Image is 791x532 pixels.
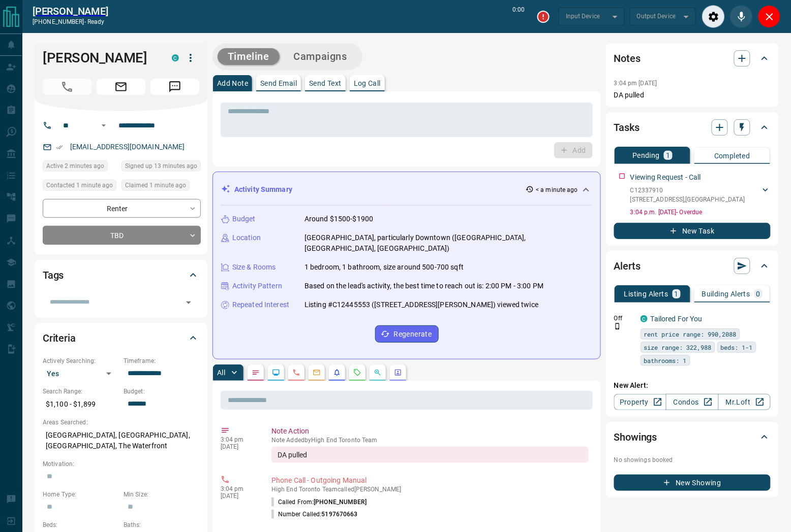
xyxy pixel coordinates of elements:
[632,152,660,159] p: Pending
[758,5,781,28] div: Close
[232,262,276,273] p: Size & Rooms
[121,180,201,194] div: Tue Oct 14 2025
[124,356,199,365] p: Timeframe:
[221,492,256,500] p: [DATE]
[309,80,342,87] p: Send Text
[314,498,367,506] span: [PHONE_NUMBER]
[614,223,771,239] button: New Task
[43,356,118,365] p: Actively Searching:
[614,115,771,140] div: Tasks
[630,172,701,183] p: Viewing Request - Call
[536,185,578,194] p: < a minute ago
[644,329,737,339] span: rent price range: 990,2088
[513,5,525,28] p: 0:00
[313,369,321,377] svg: Emails
[374,369,382,377] svg: Opportunities
[375,325,439,343] button: Regenerate
[721,342,753,352] span: beds: 1-1
[271,426,589,437] p: Note Action
[614,254,771,278] div: Alerts
[614,429,657,445] h2: Showings
[322,511,358,518] span: 5197670663
[218,48,280,65] button: Timeline
[271,510,358,519] p: Number Called:
[305,281,543,291] p: Based on the lead's activity, the best time to reach out is: 2:00 PM - 3:00 PM
[702,290,750,297] p: Building Alerts
[43,263,199,287] div: Tags
[666,394,718,410] a: Condos
[644,355,687,365] span: bathrooms: 1
[272,369,280,377] svg: Lead Browsing Activity
[232,232,261,243] p: Location
[614,80,657,87] p: 3:04 pm [DATE]
[43,326,199,350] div: Criteria
[614,90,771,101] p: DA pulled
[305,300,538,310] p: Listing #C12445553 ([STREET_ADDRESS][PERSON_NAME]) viewed twice
[43,459,199,469] p: Motivation:
[232,300,289,310] p: Repeated Interest
[221,443,256,450] p: [DATE]
[614,119,640,136] h2: Tasks
[353,369,361,377] svg: Requests
[641,315,648,322] div: condos.ca
[97,79,145,95] span: Email
[333,369,341,377] svg: Listing Alerts
[271,497,367,507] p: Called From:
[614,50,641,66] h2: Notes
[43,490,118,499] p: Home Type:
[614,46,771,71] div: Notes
[43,520,118,529] p: Beds:
[43,267,64,283] h2: Tags
[614,475,771,491] button: New Showing
[630,184,771,206] div: C12337910[STREET_ADDRESS],[GEOGRAPHIC_DATA]
[271,447,589,463] div: DA pulled
[614,323,621,330] svg: Push Notification Only
[666,152,670,159] p: 1
[172,54,179,61] div: condos.ca
[624,290,668,297] p: Listing Alerts
[181,295,196,310] button: Open
[124,387,199,396] p: Budget:
[651,315,703,323] a: Tailored For You
[614,455,771,464] p: No showings booked
[630,195,745,204] p: [STREET_ADDRESS] , [GEOGRAPHIC_DATA]
[33,17,108,26] p: [PHONE_NUMBER] -
[33,5,108,17] a: [PERSON_NAME]
[43,418,199,427] p: Areas Searched:
[630,208,771,217] p: 3:04 p.m. [DATE] - Overdue
[43,50,157,66] h1: [PERSON_NAME]
[46,180,113,190] span: Contacted 1 minute ago
[125,180,186,190] span: Claimed 1 minute ago
[675,290,679,297] p: 1
[232,281,282,291] p: Activity Pattern
[43,226,201,245] div: TBD
[221,485,256,492] p: 3:04 pm
[260,80,297,87] p: Send Email
[125,161,197,171] span: Signed up 13 minutes ago
[217,80,248,87] p: Add Note
[730,5,753,28] div: Mute
[614,258,641,274] h2: Alerts
[121,160,201,175] div: Tue Oct 14 2025
[305,232,592,254] p: [GEOGRAPHIC_DATA], particularly Downtown ([GEOGRAPHIC_DATA], [GEOGRAPHIC_DATA], [GEOGRAPHIC_DATA])
[614,394,666,410] a: Property
[305,262,464,273] p: 1 bedroom, 1 bathroom, size around 500-700 sqft
[284,48,357,65] button: Campaigns
[124,520,199,529] p: Baths:
[43,199,201,218] div: Renter
[221,436,256,443] p: 3:04 pm
[43,396,118,413] p: $1,100 - $1,899
[271,486,589,493] p: High End Toronto Team called [PERSON_NAME]
[714,152,750,159] p: Completed
[271,475,589,486] p: Phone Call - Outgoing Manual
[43,160,116,175] div: Tue Oct 14 2025
[614,380,771,391] p: New Alert:
[70,143,185,151] a: [EMAIL_ADDRESS][DOMAIN_NAME]
[98,119,110,131] button: Open
[756,290,760,297] p: 0
[614,314,634,323] p: Off
[718,394,771,410] a: Mr.Loft
[305,214,373,224] p: Around $1500-$1900
[252,369,260,377] svg: Notes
